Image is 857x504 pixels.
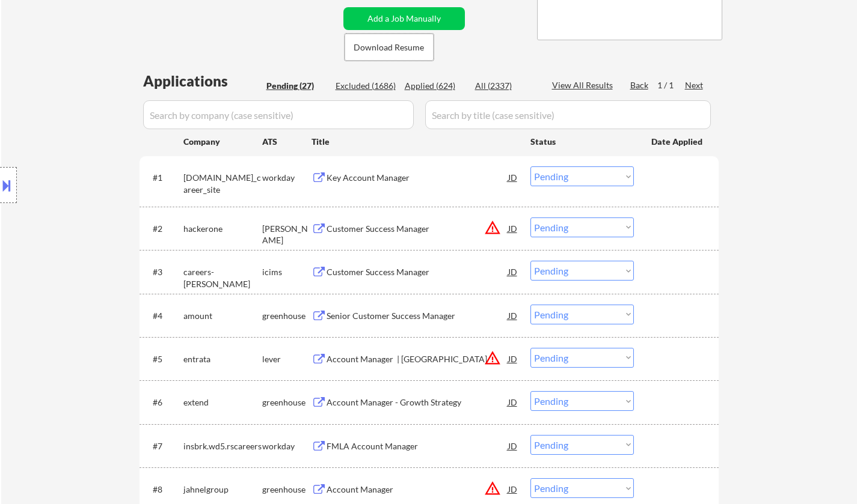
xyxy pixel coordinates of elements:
div: workday [262,172,312,184]
div: jahnelgroup [183,484,262,496]
button: Download Resume [345,34,434,61]
div: Company [183,136,262,148]
div: FMLA Account Manager [327,440,508,452]
div: amount [183,310,262,322]
button: warning_amber [484,219,501,236]
div: lever [262,353,312,365]
div: greenhouse [262,396,312,408]
div: Applied (624) [405,80,465,92]
div: JD [507,217,519,239]
div: Customer Success Manager [327,223,508,235]
div: ATS [262,136,312,148]
div: Account Manager | [GEOGRAPHIC_DATA] [327,353,508,365]
div: Date Applied [651,136,704,148]
button: warning_amber [484,480,501,497]
div: [DOMAIN_NAME]_career_site [183,172,262,195]
div: Title [312,136,519,148]
div: Next [685,79,704,91]
button: warning_amber [484,350,501,366]
div: JD [507,478,519,500]
div: careers-[PERSON_NAME] [183,266,262,290]
div: hackerone [183,223,262,235]
div: Customer Success Manager [327,266,508,278]
div: icims [262,266,312,278]
div: View All Results [552,79,616,91]
div: JD [507,166,519,188]
div: #6 [153,396,174,408]
div: Pending (27) [266,80,327,92]
div: JD [507,305,519,326]
div: JD [507,435,519,457]
div: [PERSON_NAME] [262,223,312,246]
input: Search by company (case sensitive) [143,100,414,129]
div: Account Manager - Growth Strategy [327,396,508,408]
input: Search by title (case sensitive) [425,100,711,129]
div: All (2337) [475,80,535,92]
div: entrata [183,353,262,365]
div: Back [630,79,650,91]
div: #5 [153,353,174,365]
div: JD [507,348,519,369]
div: JD [507,391,519,413]
div: #8 [153,484,174,496]
div: Status [530,130,634,152]
div: #4 [153,310,174,322]
div: workday [262,440,312,452]
div: greenhouse [262,310,312,322]
div: Senior Customer Success Manager [327,310,508,322]
div: JD [507,261,519,282]
div: insbrk.wd5.rscareers [183,440,262,452]
div: Key Account Manager [327,172,508,184]
div: 1 / 1 [657,79,685,91]
div: #7 [153,440,174,452]
div: Account Manager [327,484,508,496]
div: extend [183,396,262,408]
button: Add a Job Manually [343,7,465,30]
div: greenhouse [262,484,312,496]
div: Excluded (1686) [336,80,396,92]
